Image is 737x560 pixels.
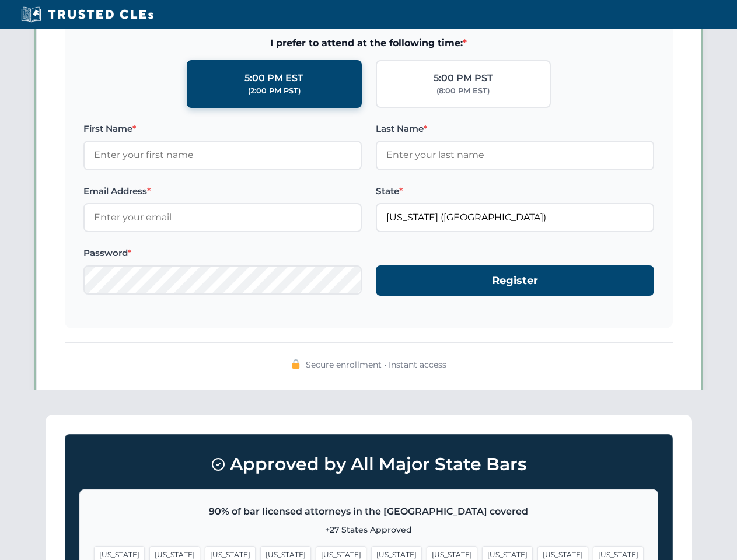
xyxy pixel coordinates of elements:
[83,122,362,136] label: First Name
[83,184,362,198] label: Email Address
[376,122,654,136] label: Last Name
[83,246,362,260] label: Password
[376,184,654,198] label: State
[244,71,303,86] div: 5:00 PM EST
[376,265,654,296] button: Register
[83,203,362,232] input: Enter your email
[18,6,157,23] img: Trusted CLEs
[291,359,301,369] img: 🔒
[94,523,644,536] p: +27 States Approved
[306,358,446,371] span: Secure enrollment • Instant access
[94,504,644,519] p: 90% of bar licensed attorneys in the [GEOGRAPHIC_DATA] covered
[248,85,301,97] div: (2:00 PM PST)
[83,141,362,170] input: Enter your first name
[79,449,658,480] h3: Approved by All Major State Bars
[376,203,654,232] input: Ohio (OH)
[83,36,654,51] span: I prefer to attend at the following time:
[434,71,493,86] div: 5:00 PM PST
[436,85,490,97] div: (8:00 PM EST)
[376,141,654,170] input: Enter your last name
